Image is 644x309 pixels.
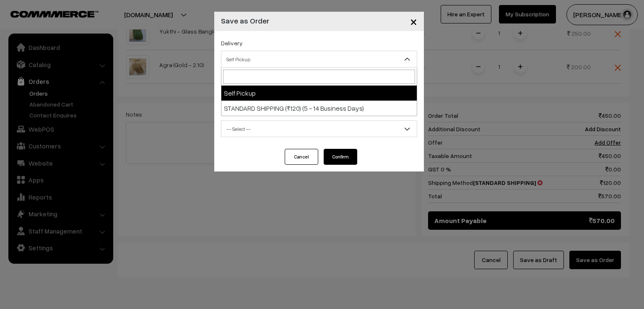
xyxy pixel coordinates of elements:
button: Cancel [285,149,318,165]
span: Self Pickup [221,51,417,68]
li: Self Pickup [221,86,417,101]
button: Close [403,8,424,34]
span: -- Select -- [221,122,417,136]
label: Delivery [221,39,243,47]
span: -- Select -- [221,120,417,137]
button: Confirm [324,149,357,165]
h4: Save as Order [221,15,269,26]
span: Self Pickup [221,52,417,67]
li: STANDARD SHIPPING (₹120) (5 - 14 Business Days) [221,101,417,116]
span: × [410,13,417,29]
